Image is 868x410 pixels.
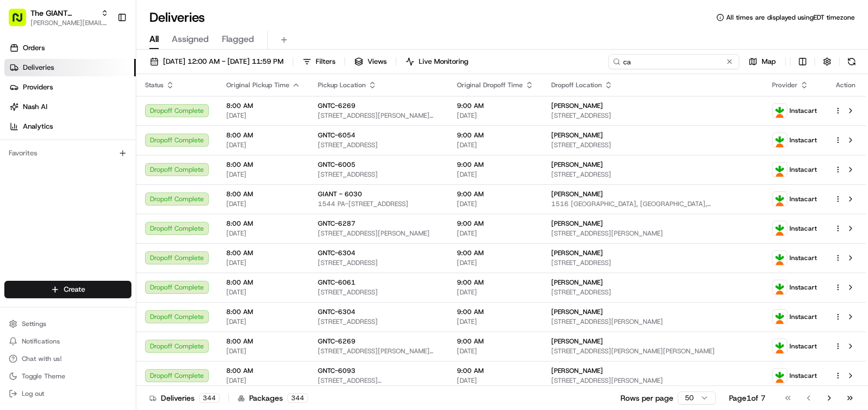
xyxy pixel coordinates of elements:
[401,54,473,69] button: Live Monitoring
[457,376,534,385] span: [DATE]
[23,82,53,92] span: Providers
[226,81,290,89] span: Original Pickup Time
[457,190,534,198] span: 9:00 AM
[4,4,113,31] button: The GIANT Company[PERSON_NAME][EMAIL_ADDRESS][PERSON_NAME][DOMAIN_NAME]
[92,159,101,168] div: 💻
[22,158,83,169] span: Knowledge Base
[287,393,308,403] div: 344
[773,221,787,236] img: profile_instacart_ahold_partner.png
[789,165,817,174] span: Instacart
[64,285,85,294] span: Create
[457,337,534,346] span: 9:00 AM
[551,337,603,346] span: [PERSON_NAME]
[226,141,300,149] span: [DATE]
[789,342,817,351] span: Instacart
[773,104,787,118] img: profile_instacart_ahold_partner.png
[163,57,284,67] span: [DATE] 12:00 AM - [DATE] 11:59 PM
[318,337,355,346] span: GNTC-6269
[4,79,136,96] a: Providers
[789,136,817,144] span: Instacart
[318,288,439,297] span: [STREET_ADDRESS]
[773,251,787,265] img: profile_instacart_ahold_partner.png
[226,288,300,297] span: [DATE]
[551,307,603,316] span: [PERSON_NAME]
[762,57,776,67] span: Map
[318,200,439,208] span: 1544 PA-[STREET_ADDRESS]
[22,389,44,398] span: Log out
[4,39,136,57] a: Orders
[226,229,300,238] span: [DATE]
[773,162,787,177] img: profile_instacart_ahold_partner.png
[226,278,300,287] span: 8:00 AM
[4,351,131,366] button: Chat with us!
[457,278,534,287] span: 9:00 AM
[318,219,355,228] span: GNTC-6287
[620,393,673,403] p: Rows per page
[149,393,220,403] div: Deliveries
[4,369,131,384] button: Toggle Theme
[226,376,300,385] span: [DATE]
[226,101,300,110] span: 8:00 AM
[789,224,817,233] span: Instacart
[772,81,798,89] span: Provider
[318,160,355,169] span: GNTC-6005
[773,310,787,324] img: profile_instacart_ahold_partner.png
[457,288,534,297] span: [DATE]
[318,111,439,120] span: [STREET_ADDRESS][PERSON_NAME][PERSON_NAME]
[11,11,33,33] img: Nash
[367,57,387,67] span: Views
[457,101,534,110] span: 9:00 AM
[226,258,300,267] span: [DATE]
[222,33,254,46] span: Flagged
[316,57,335,67] span: Filters
[773,339,787,353] img: profile_instacart_ahold_partner.png
[457,258,534,267] span: [DATE]
[844,54,859,69] button: Refresh
[773,133,787,147] img: profile_instacart_ahold_partner.png
[457,317,534,326] span: [DATE]
[457,111,534,120] span: [DATE]
[23,43,45,53] span: Orders
[88,154,179,173] a: 💻API Documentation
[4,59,136,76] a: Deliveries
[23,102,47,112] span: Nash AI
[22,372,65,381] span: Toggle Theme
[11,159,20,168] div: 📗
[457,219,534,228] span: 9:00 AM
[145,81,164,89] span: Status
[551,200,755,208] span: 1516 [GEOGRAPHIC_DATA], [GEOGRAPHIC_DATA], [GEOGRAPHIC_DATA] 17922, [GEOGRAPHIC_DATA]
[318,347,439,355] span: [STREET_ADDRESS][PERSON_NAME][PERSON_NAME]
[226,307,300,316] span: 8:00 AM
[226,131,300,140] span: 8:00 AM
[4,386,131,401] button: Log out
[226,249,300,257] span: 8:00 AM
[457,249,534,257] span: 9:00 AM
[318,307,355,316] span: GNTC-6304
[318,317,439,326] span: [STREET_ADDRESS]
[226,347,300,355] span: [DATE]
[226,111,300,120] span: [DATE]
[31,19,108,27] button: [PERSON_NAME][EMAIL_ADDRESS][PERSON_NAME][DOMAIN_NAME]
[789,254,817,262] span: Instacart
[551,141,755,149] span: [STREET_ADDRESS]
[4,316,131,331] button: Settings
[318,258,439,267] span: [STREET_ADDRESS]
[551,278,603,287] span: [PERSON_NAME]
[551,376,755,385] span: [STREET_ADDRESS][PERSON_NAME]
[145,54,288,69] button: [DATE] 12:00 AM - [DATE] 11:59 PM
[349,54,391,69] button: Views
[318,278,355,287] span: GNTC-6061
[457,200,534,208] span: [DATE]
[551,111,755,120] span: [STREET_ADDRESS]
[37,115,138,124] div: We're available if you need us!
[318,101,355,110] span: GNTC-6269
[318,366,355,375] span: GNTC-6093
[318,249,355,257] span: GNTC-6304
[172,33,209,46] span: Assigned
[551,190,603,198] span: [PERSON_NAME]
[729,393,765,403] div: Page 1 of 7
[318,190,362,198] span: GIANT - 6030
[23,63,54,73] span: Deliveries
[744,54,781,69] button: Map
